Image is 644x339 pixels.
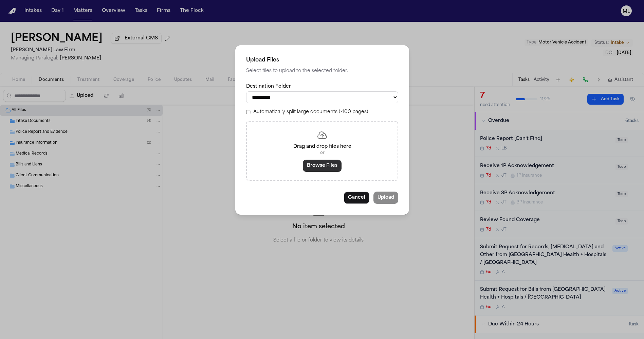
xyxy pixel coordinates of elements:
label: Automatically split large documents (>100 pages) [253,109,368,115]
button: Upload [373,192,398,204]
p: Drag and drop files here [255,143,389,150]
p: or [255,150,389,156]
button: Browse Files [303,160,342,172]
label: Destination Folder [246,83,398,90]
h2: Upload Files [246,56,398,64]
button: Cancel [344,192,369,204]
p: Select files to upload to the selected folder. [246,67,398,75]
